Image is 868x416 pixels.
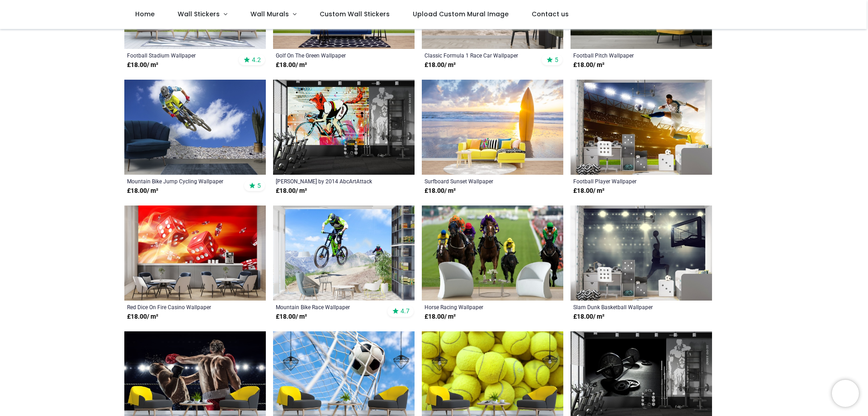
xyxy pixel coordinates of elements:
[422,80,563,175] img: Surfboard Sunset Wall Mural Wallpaper
[401,307,410,315] span: 4.7
[573,303,682,311] a: Slam Dunk Basketball Wallpaper
[250,10,289,19] span: Wall Murals
[276,61,307,70] strong: £ 18.00 / m²
[425,312,456,321] strong: £ 18.00 / m²
[124,206,266,301] img: Red Dice On Fire Casino Wall Mural Wallpaper
[573,177,682,185] a: Football Player Wallpaper
[555,56,558,64] span: 5
[573,186,604,196] strong: £ 18.00 / m²
[124,80,266,175] img: Mountain Bike Jump Cycling Wall Mural Wallpaper
[252,56,261,64] span: 4.2
[425,61,456,70] strong: £ 18.00 / m²
[571,206,712,301] img: Slam Dunk Basketball Wall Mural Wallpaper
[178,10,220,19] span: Wall Stickers
[127,52,236,59] a: Football Stadium Wallpaper
[135,10,155,19] span: Home
[273,206,415,301] img: Mountain Bike Race Wall Mural Wallpaper
[573,61,604,70] strong: £ 18.00 / m²
[127,177,236,185] a: Mountain Bike Jump Cycling Wallpaper
[425,177,533,185] a: Surfboard Sunset Wallpaper
[425,52,533,59] a: Classic Formula 1 Race Car Wallpaper
[257,182,261,190] span: 5
[422,206,563,301] img: Horse Racing Wall Mural Wallpaper - Mod4
[127,186,158,196] strong: £ 18.00 / m²
[127,312,158,321] strong: £ 18.00 / m²
[276,312,307,321] strong: £ 18.00 / m²
[276,52,385,59] a: Golf On The Green Wallpaper
[532,10,569,19] span: Contact us
[413,10,509,19] span: Upload Custom Mural Image
[832,380,859,407] iframe: Brevo live chat
[127,303,236,311] a: Red Dice On Fire Casino Wallpaper
[425,303,533,311] a: Horse Racing Wallpaper
[571,80,712,175] img: Football Player Wall Mural Wallpaper
[425,186,456,196] strong: £ 18.00 / m²
[573,52,682,59] a: Football Pitch Wallpaper
[276,186,307,196] strong: £ 18.00 / m²
[127,61,158,70] strong: £ 18.00 / m²
[273,80,415,175] img: Le Fox Wall Mural by 2014 AbcArtAttack
[320,10,390,19] span: Custom Wall Stickers
[573,312,604,321] strong: £ 18.00 / m²
[276,303,385,311] a: Mountain Bike Race Wallpaper
[276,177,385,185] a: [PERSON_NAME] by 2014 AbcArtAttack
